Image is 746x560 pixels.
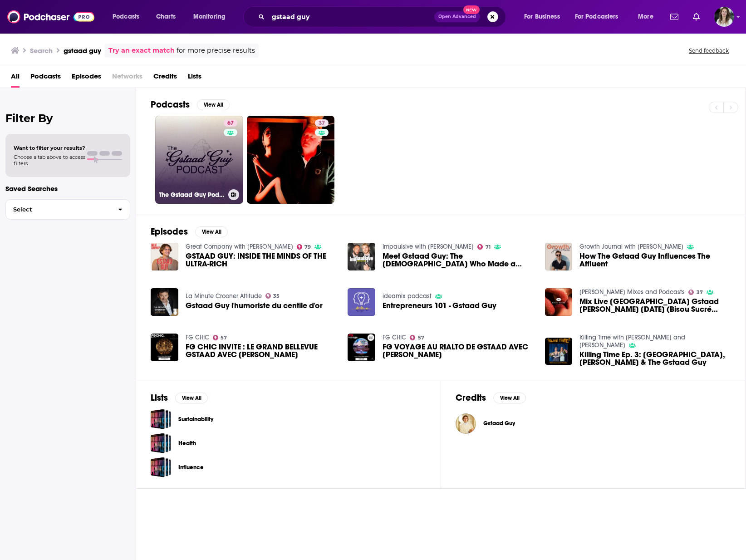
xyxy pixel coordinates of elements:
[418,336,424,340] span: 57
[151,457,171,477] span: Influence
[14,154,85,167] span: Choose a tab above to access filters.
[632,10,665,24] button: open menu
[178,438,196,448] a: Health
[177,45,255,56] span: for more precise results
[579,334,685,349] a: Killing Time with Brynn and Malaika
[579,252,731,268] a: How The Gstaad Guy Influences The Affluent
[186,343,337,359] a: FG CHIC INVITE : LE GRAND BELLEVUE GSTAAD AVEC GUY MACQUART
[5,112,130,125] h2: Filter By
[697,290,703,295] span: 37
[221,336,227,340] span: 57
[297,244,311,250] a: 79
[155,116,243,204] a: 67The Gstaad Guy Podcast
[186,243,293,251] a: Great Company with Jamie Laing
[188,69,201,88] a: Lists
[579,288,685,296] a: Guy Macquart Mixes and Podcasts
[319,119,325,128] span: 37
[159,191,225,199] h3: The Gstaad Guy Podcast
[686,47,731,54] button: Send feedback
[30,46,53,55] h3: Search
[569,10,632,24] button: open menu
[579,298,731,313] a: Mix Live Rialto Lounge Gstaad Guy Macquart 12 04 2024 (Bisou Sucré Music)
[106,10,151,24] button: open menu
[579,298,731,313] span: Mix Live [GEOGRAPHIC_DATA] Gstaad [PERSON_NAME] [DATE] (Bisou Sucré Music)
[545,288,573,316] img: Mix Live Rialto Lounge Gstaad Guy Macquart 12 04 2024 (Bisou Sucré Music)
[304,245,311,249] span: 79
[348,243,375,270] img: Meet Gstaad Guy: The 27-Year-Old Who Made a Career Bullying Billionaires
[383,343,534,359] span: FG VOYAGE AU RIALTO DE GSTAAD AVEC [PERSON_NAME]
[456,392,486,403] h2: Credits
[151,334,178,361] img: FG CHIC INVITE : LE GRAND BELLEVUE GSTAAD AVEC GUY MACQUART
[273,294,280,298] span: 35
[108,45,175,56] a: Try an exact match
[186,343,337,359] span: FG CHIC INVITE : LE GRAND BELLEVUE GSTAAD AVEC [PERSON_NAME]
[434,11,480,22] button: Open AdvancedNew
[383,252,534,268] a: Meet Gstaad Guy: The 27-Year-Old Who Made a Career Bullying Billionaires
[156,10,176,23] span: Charts
[348,334,375,361] img: FG VOYAGE AU RIALTO DE GSTAAD AVEC GUY MACQUART
[486,245,491,249] span: 71
[477,244,491,250] a: 71
[11,69,20,88] span: All
[197,99,230,110] button: View All
[579,351,731,366] a: Killing Time Ep. 3: Los Angeles, Ryan Gosling & The Gstaad Guy
[151,392,168,403] h2: Lists
[247,116,335,204] a: 37
[186,302,323,309] a: Gstaad Guy l'humoriste du centile d'or
[7,8,94,25] img: Podchaser - Follow, Share and Rate Podcasts
[714,7,734,27] button: Show profile menu
[252,6,515,27] div: Search podcasts, credits, & more...
[113,10,139,23] span: Podcasts
[348,288,375,316] img: Entrepreneurs 101 - Gstaad Guy
[151,226,188,237] h2: Episodes
[186,334,209,341] a: FG CHIC
[150,10,181,24] a: Charts
[195,226,228,237] button: View All
[688,290,703,295] a: 37
[545,243,573,270] img: How The Gstaad Guy Influences The Affluent
[410,335,424,340] a: 57
[638,10,653,23] span: More
[151,99,230,110] a: PodcastsView All
[315,119,329,127] a: 37
[112,69,142,88] span: Networks
[153,69,177,88] a: Credits
[383,243,474,251] a: Impaulsive with Logan Paul
[456,409,731,438] button: Gstaad GuyGstaad Guy
[187,10,237,24] button: open menu
[545,338,573,365] a: Killing Time Ep. 3: Los Angeles, Ryan Gosling & The Gstaad Guy
[151,433,171,453] a: Health
[463,5,480,14] span: New
[151,288,178,316] img: Gstaad Guy l'humoriste du centile d'or
[178,462,204,472] a: Influence
[72,69,101,88] a: Episodes
[186,252,337,268] span: GSTAAD GUY: INSIDE THE MINDS OF THE ULTRA-RICH
[151,409,171,429] a: Sustainability
[5,199,130,220] button: Select
[224,119,237,127] a: 67
[227,119,234,128] span: 67
[193,10,226,23] span: Monitoring
[456,413,476,434] img: Gstaad Guy
[178,414,213,424] a: Sustainability
[483,420,515,427] span: Gstaad Guy
[689,9,703,25] a: Show notifications dropdown
[383,334,406,341] a: FG CHIC
[383,292,432,300] a: ideamix podcast
[30,69,61,88] a: Podcasts
[524,10,560,23] span: For Business
[714,7,734,27] img: User Profile
[175,393,208,403] button: View All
